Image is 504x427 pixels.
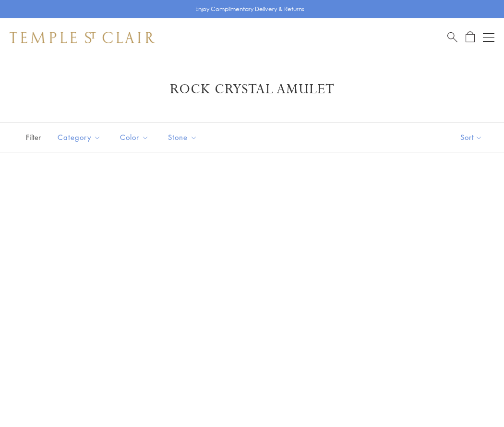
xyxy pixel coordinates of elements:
[466,31,475,43] a: Open Shopping Bag
[50,126,108,148] button: Category
[53,131,108,143] span: Category
[439,123,504,152] button: Show sort by
[113,126,156,148] button: Color
[195,4,304,14] p: Enjoy Complimentary Delivery & Returns
[24,81,480,98] h1: Rock Crystal Amulet
[10,32,155,43] img: Temple St. Clair
[163,131,204,143] span: Stone
[483,32,494,43] button: Open navigation
[161,126,204,148] button: Stone
[447,31,457,43] a: Search
[115,131,156,143] span: Color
